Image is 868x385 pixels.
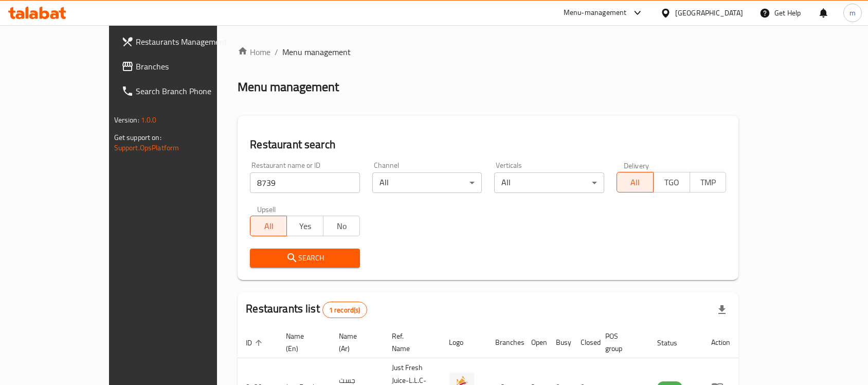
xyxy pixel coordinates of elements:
[136,85,246,97] span: Search Branch Phone
[114,113,139,127] span: Version:
[392,330,429,355] span: Ref. Name
[286,330,318,355] span: Name (En)
[564,7,627,19] div: Menu-management
[246,337,265,349] span: ID
[258,252,352,265] span: Search
[114,141,179,154] a: Support.OpsPlatform
[523,327,548,358] th: Open
[621,175,649,190] span: All
[250,216,287,236] button: All
[487,327,523,358] th: Branches
[328,219,356,234] span: No
[246,301,367,318] h2: Restaurants list
[113,29,254,54] a: Restaurants Management
[372,172,482,193] div: All
[291,219,319,234] span: Yes
[703,327,738,358] th: Action
[114,131,161,144] span: Get support on:
[238,79,339,95] h2: Menu management
[282,46,351,58] span: Menu management
[323,216,360,236] button: No
[548,327,572,358] th: Busy
[617,172,654,192] button: All
[286,216,323,236] button: Yes
[441,327,487,358] th: Logo
[690,172,727,192] button: TMP
[257,205,276,213] label: Upsell
[494,172,604,193] div: All
[113,54,254,79] a: Branches
[136,60,246,73] span: Branches
[141,113,157,127] span: 1.0.0
[238,46,738,58] nav: breadcrumb
[322,302,367,318] div: Total records count
[255,219,283,234] span: All
[653,172,690,192] button: TGO
[710,297,734,322] div: Export file
[250,137,726,152] h2: Restaurant search
[675,7,743,19] div: [GEOGRAPHIC_DATA]
[624,162,649,169] label: Delivery
[572,327,597,358] th: Closed
[238,46,270,58] a: Home
[275,46,278,58] li: /
[339,330,371,355] span: Name (Ar)
[605,330,637,355] span: POS group
[849,7,856,19] span: m
[250,249,360,268] button: Search
[323,305,367,315] span: 1 record(s)
[113,79,254,103] a: Search Branch Phone
[136,36,246,48] span: Restaurants Management
[658,175,686,190] span: TGO
[657,337,691,349] span: Status
[694,175,722,190] span: TMP
[250,172,360,193] input: Search for restaurant name or ID..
